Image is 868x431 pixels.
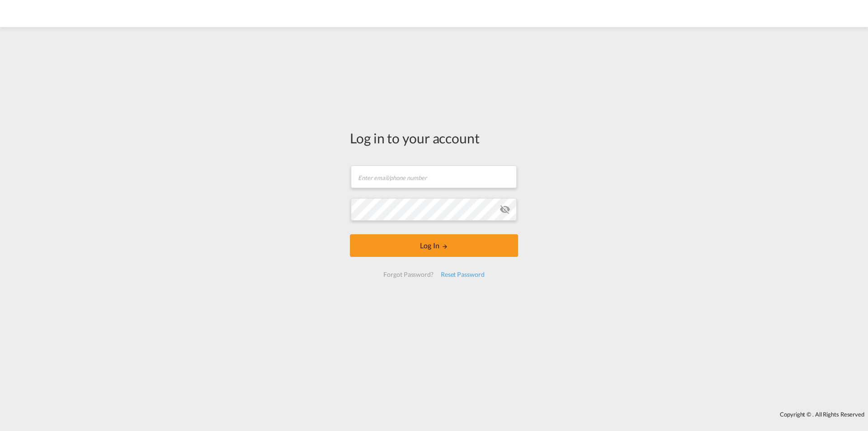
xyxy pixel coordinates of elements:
div: Forgot Password? [380,266,437,283]
button: LOGIN [350,234,518,257]
md-icon: icon-eye-off [500,204,510,215]
div: Log in to your account [350,128,518,147]
div: Reset Password [437,266,488,283]
input: Enter email/phone number [351,166,517,188]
